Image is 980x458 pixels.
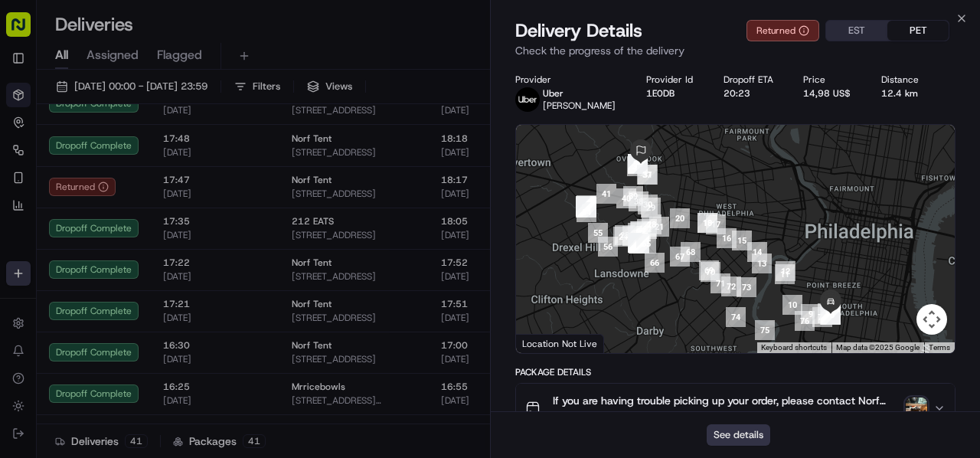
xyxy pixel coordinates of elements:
a: Terms (opens in new tab) [929,343,950,352]
button: Start new chat [260,150,279,168]
div: 71 [704,267,737,299]
div: 10 [776,289,808,321]
button: PET [887,21,949,41]
div: 74 [720,301,752,333]
div: 67 [664,240,696,273]
div: 36 [622,148,654,180]
div: 73 [730,271,763,303]
div: 14,98 US$ [803,87,857,100]
div: Provider [515,74,622,86]
div: 55 [582,217,614,249]
div: 16 [710,222,743,254]
div: 21 [643,211,675,243]
div: 31 [632,159,664,191]
div: 41 [590,178,622,210]
div: 17 [700,208,732,240]
div: 57 [616,220,648,252]
div: 63 [622,227,654,259]
div: Location Not Live [516,334,604,353]
button: 1E0DB [646,87,675,100]
span: Knowledge Base [31,221,117,237]
div: 70 [694,256,727,288]
button: Map camera controls [916,304,947,335]
span: Pylon [152,259,185,270]
img: 1736555255976-a54dd68f-1ca7-489b-9aae-adbdc363a1c4 [15,146,43,173]
div: Dropoff ETA [724,74,779,86]
div: 25 [622,217,654,249]
div: 53 [570,191,602,224]
div: 39 [617,180,649,212]
div: 💻 [129,223,142,235]
img: photo_proof_of_delivery image [906,397,927,419]
img: uber-new-logo.jpeg [515,87,540,112]
p: Check the progress of the delivery [515,43,955,58]
div: 65 [630,227,662,260]
span: Map data ©2025 Google [836,343,920,352]
div: 68 [675,236,707,268]
button: Returned [746,20,819,41]
div: 15 [726,224,758,257]
div: 12 [769,255,802,287]
div: Start new chat [52,146,251,161]
span: [PERSON_NAME] [543,100,616,112]
span: If you are having trouble picking up your order, please contact Norf Tent for pickup at 267764949... [553,393,900,408]
div: 38 [622,185,655,218]
div: Provider Id [646,74,699,86]
div: 69 [693,254,725,286]
div: Package Details [515,366,955,378]
div: 76 [789,305,821,337]
p: Uber [543,87,616,100]
div: 28 [635,208,668,240]
div: 44 [570,189,603,221]
div: 52 [570,191,603,223]
div: 56 [592,231,624,263]
div: 20:23 [724,87,779,100]
div: 9 [795,298,827,330]
div: Price [803,74,857,86]
div: 29 [635,191,667,224]
a: 📗Knowledge Base [9,215,123,243]
span: Delivery Details [515,18,642,43]
p: Welcome 👋 [15,61,279,85]
span: 28,48 US$ [553,408,900,424]
button: EST [826,21,887,41]
div: 8 [812,297,844,329]
div: 75 [749,314,781,346]
div: 64 [623,227,655,260]
div: 66 [639,247,671,279]
a: Powered byPylon [108,258,185,270]
div: 19 [691,207,724,239]
input: Got a question? Start typing here... [40,98,276,114]
span: API Documentation [145,221,246,237]
button: If you are having trouble picking up your order, please contact Norf Tent for pickup at 267764949... [516,384,955,433]
div: 📗 [15,223,28,235]
div: 37 [631,159,663,191]
div: 77 [806,301,838,333]
a: Open this area in Google Maps (opens a new window) [520,333,570,353]
button: Keyboard shortcuts [761,342,827,353]
div: 12.4 km [881,87,925,100]
div: We're available if you need us! [52,161,194,173]
div: 30 [632,188,664,221]
div: 14 [741,236,773,268]
div: 32 [621,150,653,182]
div: 54 [570,196,603,228]
button: See details [707,424,770,446]
img: Google [520,333,570,353]
div: 72 [715,270,747,303]
div: 50 [570,190,602,222]
div: 20 [664,202,696,234]
img: Nash [15,15,46,45]
div: 13 [746,247,778,280]
a: 💻API Documentation [123,215,252,243]
div: 40 [610,182,642,214]
div: Distance [881,74,925,86]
